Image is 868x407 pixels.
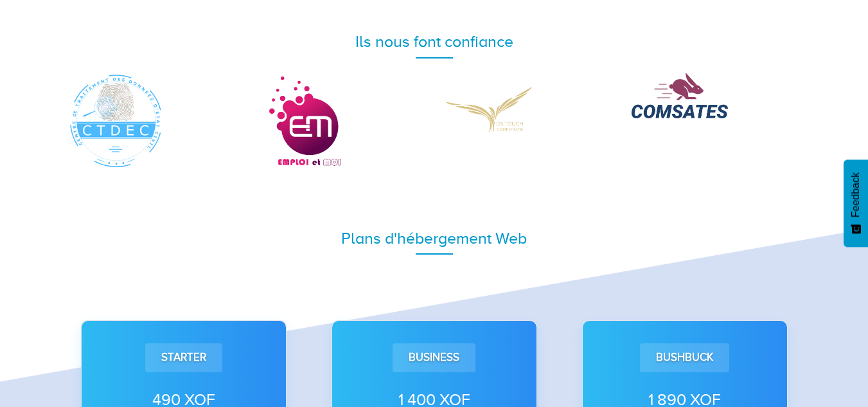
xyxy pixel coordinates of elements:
img: CTDEC [68,73,164,169]
div: Starter [145,343,222,372]
div: Ils nous font confiance [68,30,801,53]
div: Plans d'hébergement Web [68,227,801,250]
img: DS Corporate [444,73,540,145]
button: Feedback - Afficher l’enquête [844,159,868,247]
img: Emploi et Moi [256,73,352,169]
img: COMSATES [632,73,728,118]
div: Business [393,343,475,372]
div: Bushbuck [640,343,729,372]
iframe: Drift Widget Chat Controller [804,343,853,392]
span: Feedback [850,172,862,217]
